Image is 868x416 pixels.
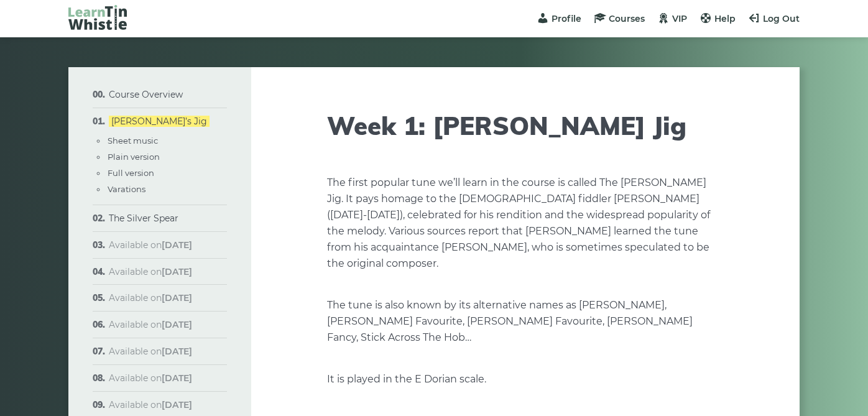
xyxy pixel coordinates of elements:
a: [PERSON_NAME]’s Jig [109,116,210,127]
a: Log Out [748,13,800,24]
span: Available on [109,346,192,357]
span: Available on [109,266,192,277]
span: VIP [672,13,687,24]
a: Courses [594,13,645,24]
strong: [DATE] [162,399,192,410]
p: The first popular tune we’ll learn in the course is called The [PERSON_NAME] Jig. It pays homage ... [327,175,724,272]
strong: [DATE] [162,292,192,303]
a: Course Overview [109,89,183,100]
strong: [DATE] [162,266,192,277]
a: Profile [537,13,581,24]
a: VIP [657,13,687,24]
strong: [DATE] [162,239,192,251]
span: Log Out [763,13,800,24]
p: The tune is also known by its alternative names as [PERSON_NAME], [PERSON_NAME] Favourite, [PERSO... [327,297,724,346]
a: The Silver Spear [109,213,178,224]
span: Help [714,13,736,24]
span: Available on [109,319,192,330]
span: Courses [609,13,645,24]
strong: [DATE] [162,346,192,357]
strong: [DATE] [162,372,192,384]
a: Help [699,13,736,24]
span: Profile [552,13,581,24]
a: Plain version [108,152,160,162]
span: Available on [109,399,192,410]
a: Full version [108,168,154,178]
span: Available on [109,292,192,303]
img: LearnTinWhistle.com [68,5,127,30]
a: Varations [108,184,145,194]
span: Available on [109,239,192,251]
p: It is played in the E Dorian scale. [327,371,724,387]
span: Available on [109,372,192,384]
h1: Week 1: [PERSON_NAME] Jig [327,111,724,141]
a: Sheet music [108,136,158,146]
strong: [DATE] [162,319,192,330]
